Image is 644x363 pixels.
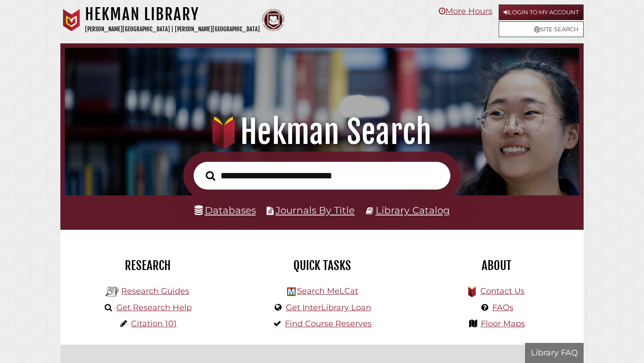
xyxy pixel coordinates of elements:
[67,258,228,273] h2: Research
[416,258,577,273] h2: About
[262,9,284,31] img: Calvin Theological Seminary
[376,204,450,216] a: Library Catalog
[85,4,260,24] h1: Hekman Library
[206,170,215,181] i: Search
[201,169,220,183] button: Search
[287,287,296,296] img: Hekman Library Logo
[499,4,584,20] a: Login to My Account
[116,303,192,312] a: Get Research Help
[121,286,189,296] a: Research Guides
[195,204,256,216] a: Databases
[285,319,372,329] a: Find Course Reserves
[60,9,83,31] img: Calvin University
[481,319,525,329] a: Floor Maps
[480,286,525,296] a: Contact Us
[75,112,570,152] h1: Hekman Search
[492,303,513,312] a: FAQs
[275,204,355,216] a: Journals By Title
[297,286,358,296] a: Search MeLCat
[85,24,260,34] p: [PERSON_NAME][GEOGRAPHIC_DATA] | [PERSON_NAME][GEOGRAPHIC_DATA]
[499,21,584,37] a: Site Search
[241,258,402,273] h2: Quick Tasks
[286,303,371,312] a: Get InterLibrary Loan
[131,319,177,329] a: Citation 101
[106,285,119,299] img: Hekman Library Logo
[439,6,492,16] a: More Hours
